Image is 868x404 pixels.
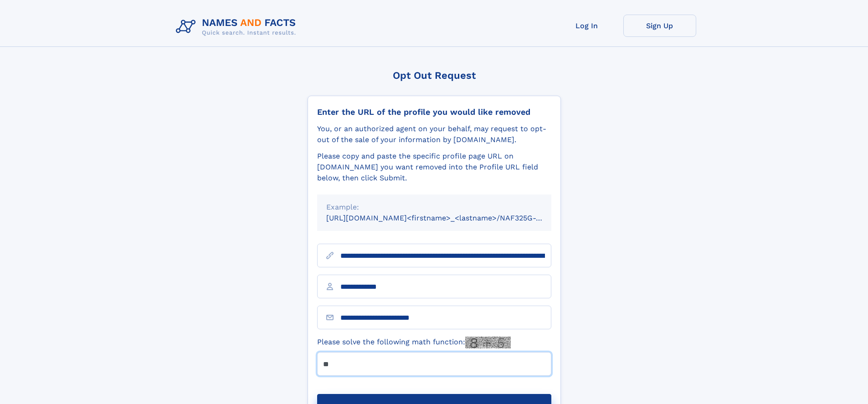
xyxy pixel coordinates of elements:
[308,70,561,81] div: Opt Out Request
[326,214,569,222] small: [URL][DOMAIN_NAME]<firstname>_<lastname>/NAF325G-xxxxxxxx
[326,202,542,213] div: Example:
[317,123,551,145] div: You, or an authorized agent on your behalf, may request to opt-out of the sale of your informatio...
[317,107,551,117] div: Enter the URL of the profile you would like removed
[172,15,303,39] img: Logo Names and Facts
[550,15,623,37] a: Log In
[317,337,511,348] label: Please solve the following math function:
[317,151,551,184] div: Please copy and paste the specific profile page URL on [DOMAIN_NAME] you want removed into the Pr...
[623,15,696,37] a: Sign Up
